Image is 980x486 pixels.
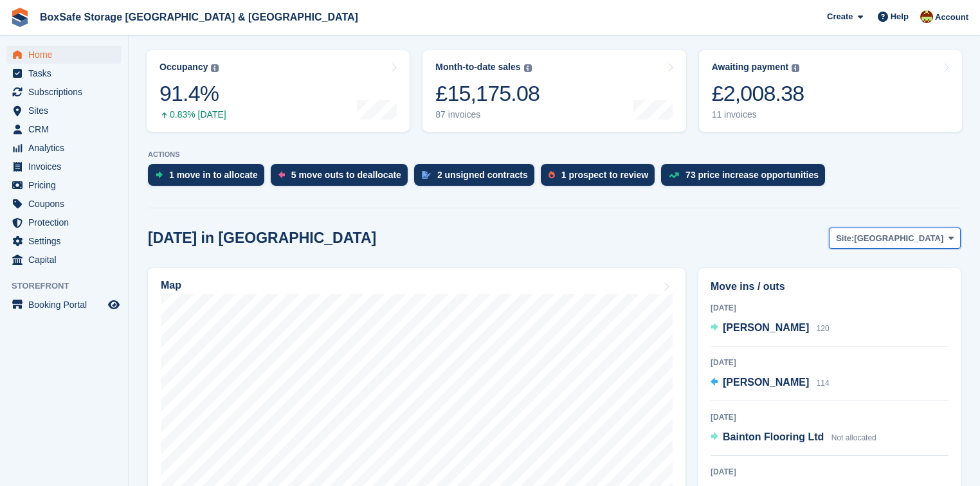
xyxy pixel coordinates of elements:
div: Occupancy [159,62,208,73]
span: Invoices [28,157,105,175]
div: Awaiting payment [712,62,789,73]
a: BoxSafe Storage [GEOGRAPHIC_DATA] & [GEOGRAPHIC_DATA] [35,6,363,28]
a: menu [6,251,122,269]
span: Create [827,10,853,23]
a: 2 unsigned contracts [414,164,541,192]
div: Month-to-date sales [435,62,520,73]
span: Sites [28,102,105,120]
h2: Move ins / outs [711,279,948,294]
span: Help [891,10,909,23]
div: £15,175.08 [435,80,540,107]
span: Coupons [28,195,105,213]
div: [DATE] [711,302,948,314]
a: 5 move outs to deallocate [271,164,414,192]
img: contract_signature_icon-13c848040528278c33f63329250d36e43548de30e8caae1d1a13099fd9432cc5.svg [422,171,431,179]
div: [DATE] [711,357,948,368]
div: 1 prospect to review [561,170,648,180]
a: 1 prospect to review [541,164,661,192]
span: Settings [28,232,105,250]
a: [PERSON_NAME] 114 [711,375,830,392]
img: icon-info-grey-7440780725fd019a000dd9b08b2336e03edf1995a4989e88bcd33f0948082b44.svg [211,64,219,72]
span: Storefront [12,280,128,292]
span: Account [935,11,968,24]
img: move_ins_to_allocate_icon-fdf77a2bb77ea45bf5b3d319d69a93e2d87916cf1d5bf7949dd705db3b84f3ca.svg [156,171,163,179]
a: Occupancy 91.4% 0.83% [DATE] [147,50,410,132]
span: Not allocated [831,433,876,442]
a: menu [6,102,122,120]
span: [GEOGRAPHIC_DATA] [854,232,943,245]
a: menu [6,296,122,314]
div: 73 price increase opportunities [685,170,819,180]
a: 73 price increase opportunities [661,164,831,192]
span: Capital [28,251,105,269]
img: prospect-51fa495bee0391a8d652442698ab0144808aea92771e9ea1ae160a38d050c398.svg [549,171,555,179]
a: menu [6,157,122,175]
a: menu [6,46,122,64]
a: Bainton Flooring Ltd Not allocated [711,429,876,446]
h2: Map [161,280,181,291]
img: move_outs_to_deallocate_icon-f764333ba52eb49d3ac5e1228854f67142a1ed5810a6f6cc68b1a99e826820c5.svg [278,171,285,179]
a: menu [6,213,122,231]
span: Pricing [28,176,105,194]
a: menu [6,64,122,82]
span: Home [28,46,105,64]
span: Protection [28,213,105,231]
div: 87 invoices [435,109,540,120]
a: 1 move in to allocate [148,164,271,192]
span: Tasks [28,64,105,82]
div: 0.83% [DATE] [159,109,226,120]
span: Booking Portal [28,296,105,314]
span: Bainton Flooring Ltd [723,431,824,442]
a: menu [6,83,122,101]
span: Subscriptions [28,83,105,101]
p: ACTIONS [148,150,961,159]
img: Kim [920,10,933,23]
img: icon-info-grey-7440780725fd019a000dd9b08b2336e03edf1995a4989e88bcd33f0948082b44.svg [524,64,532,72]
div: £2,008.38 [712,80,804,107]
div: 5 move outs to deallocate [291,170,401,180]
div: 2 unsigned contracts [437,170,528,180]
a: menu [6,232,122,250]
a: menu [6,120,122,138]
img: price_increase_opportunities-93ffe204e8149a01c8c9dc8f82e8f89637d9d84a8eef4429ea346261dce0b2c0.svg [669,172,679,178]
span: [PERSON_NAME] [723,322,809,333]
a: menu [6,139,122,157]
a: Awaiting payment £2,008.38 11 invoices [699,50,962,132]
h2: [DATE] in [GEOGRAPHIC_DATA] [148,230,376,247]
span: Site: [836,232,854,245]
span: CRM [28,120,105,138]
div: [DATE] [711,411,948,423]
div: [DATE] [711,466,948,478]
a: Preview store [106,297,122,312]
span: 120 [817,324,830,333]
span: 114 [817,379,830,388]
div: 91.4% [159,80,226,107]
a: Month-to-date sales £15,175.08 87 invoices [422,50,685,132]
a: [PERSON_NAME] 120 [711,320,830,337]
a: menu [6,176,122,194]
img: stora-icon-8386f47178a22dfd0bd8f6a31ec36ba5ce8667c1dd55bd0f319d3a0aa187defe.svg [10,8,30,27]
span: Analytics [28,139,105,157]
div: 11 invoices [712,109,804,120]
div: 1 move in to allocate [169,170,258,180]
a: menu [6,195,122,213]
span: [PERSON_NAME] [723,377,809,388]
button: Site: [GEOGRAPHIC_DATA] [829,228,961,249]
img: icon-info-grey-7440780725fd019a000dd9b08b2336e03edf1995a4989e88bcd33f0948082b44.svg [792,64,799,72]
